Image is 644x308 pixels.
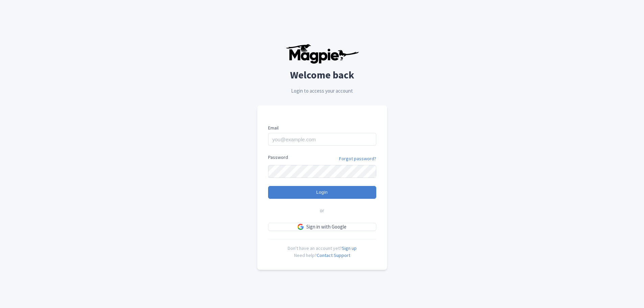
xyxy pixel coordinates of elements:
span: or [320,207,324,215]
input: Login [268,186,376,199]
a: Sign in with Google [268,223,376,231]
img: logo-ab69f6fb50320c5b225c76a69d11143b.png [284,44,360,64]
label: Email [268,124,376,132]
input: you@example.com [268,133,376,146]
a: Contact Support [317,252,350,258]
p: Login to access your account [257,87,387,95]
a: Forgot password? [339,155,376,162]
a: Sign up [342,245,357,251]
label: Password [268,154,288,161]
div: Don't have an account yet? Need help? [268,239,376,259]
h2: Welcome back [257,69,387,80]
img: google.svg [297,224,304,230]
